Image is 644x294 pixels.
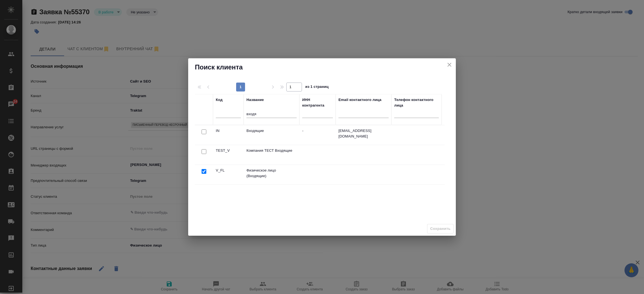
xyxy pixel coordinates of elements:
[213,145,244,165] td: TEST_V
[427,224,454,234] span: Выберите клиента
[338,97,381,103] div: Email контактного лица
[299,125,336,145] td: -
[302,97,333,108] div: ИНН контрагента
[338,128,389,139] p: [EMAIL_ADDRESS][DOMAIN_NAME]
[195,63,449,72] h2: Поиск клиента
[216,97,222,103] div: Код
[213,125,244,145] td: IN
[213,165,244,184] td: V_FL
[394,97,439,108] div: Телефон контактного лица
[445,61,454,69] button: close
[246,97,264,103] div: Название
[305,83,329,91] span: из 1 страниц
[246,148,297,153] p: Компания ТЕСТ Входящие
[246,168,297,179] p: Физическое лицо (Входящие)
[246,128,297,134] p: Входящие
